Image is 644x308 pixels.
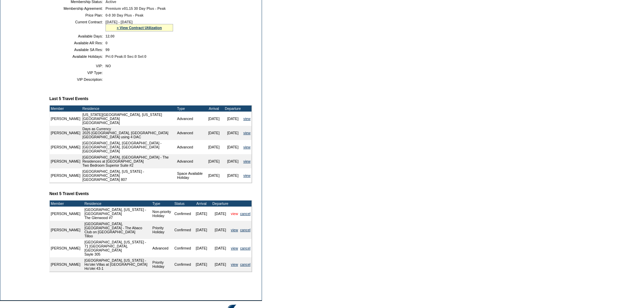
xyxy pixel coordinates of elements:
[49,191,89,196] b: Next 5 Travel Events
[176,140,205,154] td: Advanced
[105,13,144,17] span: 0-0 30 Day Plus - Peak
[205,126,223,140] td: [DATE]
[243,131,251,135] a: view
[192,200,211,207] td: Arrival
[240,262,251,266] a: cancel
[81,140,176,154] td: [GEOGRAPHIC_DATA], [GEOGRAPHIC_DATA] - [GEOGRAPHIC_DATA], [GEOGRAPHIC_DATA] [GEOGRAPHIC_DATA]
[84,221,151,239] td: [GEOGRAPHIC_DATA], [GEOGRAPHIC_DATA] - The Abaco Club on [GEOGRAPHIC_DATA] Tilloo
[173,207,192,221] td: Confirmed
[243,159,251,163] a: view
[173,200,192,207] td: Status
[211,200,230,207] td: Departure
[81,112,176,126] td: [US_STATE][GEOGRAPHIC_DATA], [US_STATE][GEOGRAPHIC_DATA] [GEOGRAPHIC_DATA]
[105,41,108,45] span: 0
[105,64,111,68] span: NO
[173,257,192,271] td: Confirmed
[192,221,211,239] td: [DATE]
[50,154,81,168] td: [PERSON_NAME]
[223,140,242,154] td: [DATE]
[52,13,103,17] td: Price Plan:
[211,221,230,239] td: [DATE]
[151,239,173,257] td: Advanced
[52,48,103,52] td: Available SA Res:
[52,20,103,31] td: Current Contract:
[117,26,162,30] a: » View Contract Utilization
[240,246,251,250] a: cancel
[231,228,238,232] a: view
[243,145,251,149] a: view
[49,96,88,101] b: Last 5 Travel Events
[50,140,81,154] td: [PERSON_NAME]
[105,6,166,10] span: Premium v01.15 30 Day Plus - Peak
[243,173,251,177] a: view
[105,34,115,38] span: 12.00
[211,207,230,221] td: [DATE]
[84,239,151,257] td: [GEOGRAPHIC_DATA], [US_STATE] - 71 [GEOGRAPHIC_DATA], [GEOGRAPHIC_DATA] Sayle 305
[50,105,81,112] td: Member
[151,200,173,207] td: Type
[50,200,81,207] td: Member
[81,126,176,140] td: Days as Currency 2025 [GEOGRAPHIC_DATA], [GEOGRAPHIC_DATA] [GEOGRAPHIC_DATA] using 4 DAC
[223,154,242,168] td: [DATE]
[231,262,238,266] a: view
[231,246,238,250] a: view
[176,126,205,140] td: Advanced
[84,257,151,271] td: [GEOGRAPHIC_DATA], [US_STATE] - Ho'olei Villas at [GEOGRAPHIC_DATA] Ho'olei 43-1
[105,48,110,52] span: 99
[81,105,176,112] td: Residence
[192,207,211,221] td: [DATE]
[151,221,173,239] td: Priority Holiday
[84,200,151,207] td: Residence
[105,20,133,24] span: [DATE] - [DATE]
[211,239,230,257] td: [DATE]
[176,154,205,168] td: Advanced
[50,221,81,239] td: [PERSON_NAME]
[151,207,173,221] td: Non-priority Holiday
[52,6,103,10] td: Membership Agreement:
[240,228,251,232] a: cancel
[151,257,173,271] td: Priority Holiday
[211,257,230,271] td: [DATE]
[84,207,151,221] td: [GEOGRAPHIC_DATA], [US_STATE] - [GEOGRAPHIC_DATA] The Glenwood #7
[176,168,205,183] td: Space Available Holiday
[50,168,81,183] td: [PERSON_NAME]
[52,64,103,68] td: VIP:
[205,168,223,183] td: [DATE]
[205,140,223,154] td: [DATE]
[50,239,81,257] td: [PERSON_NAME]
[81,168,176,183] td: [GEOGRAPHIC_DATA], [US_STATE] - [GEOGRAPHIC_DATA] [GEOGRAPHIC_DATA] 807
[105,54,146,58] span: Pri:0 Peak:0 Sec:0 Sel:0
[223,126,242,140] td: [DATE]
[176,112,205,126] td: Advanced
[231,212,238,216] a: view
[50,126,81,140] td: [PERSON_NAME]
[240,212,251,216] a: cancel
[223,168,242,183] td: [DATE]
[50,112,81,126] td: [PERSON_NAME]
[223,105,242,112] td: Departure
[205,112,223,126] td: [DATE]
[173,221,192,239] td: Confirmed
[81,154,176,168] td: [GEOGRAPHIC_DATA], [GEOGRAPHIC_DATA] - The Residences at [GEOGRAPHIC_DATA] Two Bedroom Superior S...
[52,54,103,58] td: Available Holidays:
[52,34,103,38] td: Available Days:
[173,239,192,257] td: Confirmed
[243,117,251,121] a: view
[176,105,205,112] td: Type
[52,77,103,81] td: VIP Description:
[52,71,103,75] td: VIP Type:
[50,257,81,271] td: [PERSON_NAME]
[205,105,223,112] td: Arrival
[205,154,223,168] td: [DATE]
[50,207,81,221] td: [PERSON_NAME]
[192,257,211,271] td: [DATE]
[223,112,242,126] td: [DATE]
[52,41,103,45] td: Available AR Res:
[192,239,211,257] td: [DATE]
